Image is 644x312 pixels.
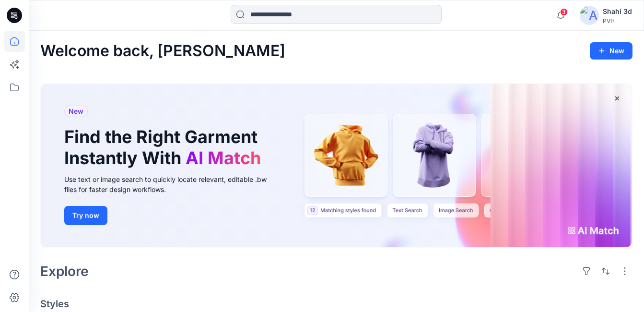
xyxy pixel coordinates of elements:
[40,298,632,310] h4: Styles
[590,42,632,60] button: New
[560,8,568,16] span: 3
[603,17,632,24] div: PVH
[40,264,89,279] h2: Explore
[186,147,261,168] span: AI Match
[40,42,285,60] h2: Welcome back, [PERSON_NAME]
[64,174,280,194] div: Use text or image search to quickly locate relevant, editable .bw files for faster design workflows.
[580,6,599,25] img: avatar
[69,106,83,117] span: New
[64,127,266,168] h1: Find the Right Garment Instantly With
[64,206,107,225] button: Try now
[603,6,632,17] div: Shahi 3d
